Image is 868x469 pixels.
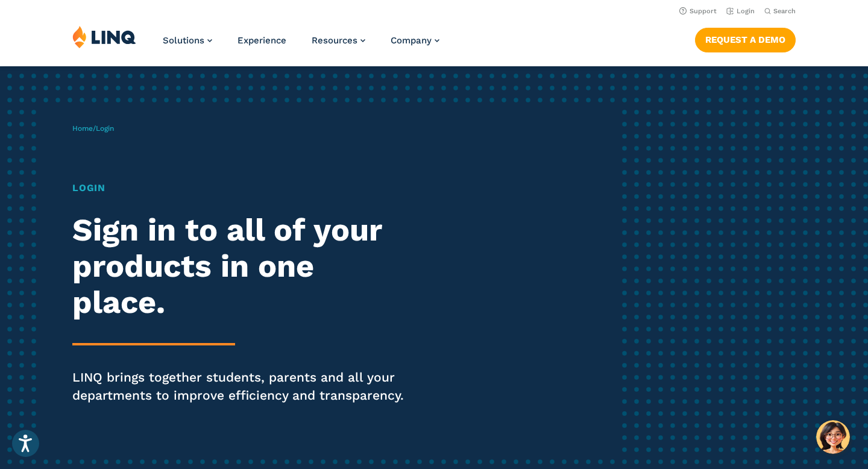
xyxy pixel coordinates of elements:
p: LINQ brings together students, parents and all your departments to improve efficiency and transpa... [72,368,407,404]
span: Solutions [163,35,204,46]
span: Search [773,7,796,15]
h2: Sign in to all of your products in one place. [72,212,407,320]
a: Support [679,7,717,15]
nav: Primary Navigation [163,25,439,65]
a: Request a Demo [695,28,796,52]
span: Resources [312,35,357,46]
span: / [72,124,114,133]
a: Solutions [163,35,212,46]
a: Resources [312,35,365,46]
button: Open Search Bar [764,7,796,16]
a: Login [726,7,755,15]
a: Company [391,35,439,46]
button: Hello, have a question? Let’s chat. [816,420,850,454]
img: LINQ | K‑12 Software [72,25,136,48]
a: Home [72,124,93,133]
span: Login [96,124,114,133]
h1: Login [72,181,407,195]
a: Experience [237,35,286,46]
nav: Button Navigation [695,25,796,52]
span: Company [391,35,432,46]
